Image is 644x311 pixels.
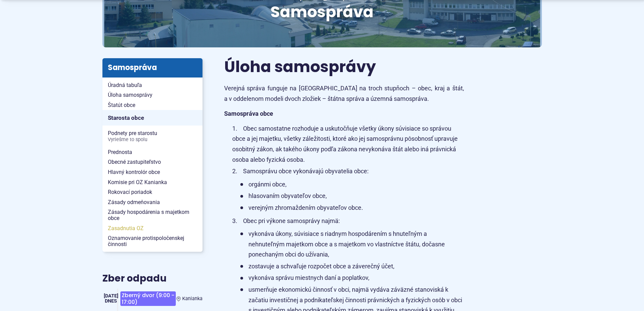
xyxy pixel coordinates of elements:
[182,296,202,302] span: Kanianka
[102,147,202,157] a: Prednosta
[108,177,197,187] span: Komisie pri OZ Kanianka
[108,90,197,100] span: Úloha samosprávy
[102,167,202,177] a: Hlavný kontrolór obce
[108,233,197,249] span: Oznamovanie protispoločenskej činnosti
[102,100,202,110] a: Štatút obce
[224,83,464,104] p: Verejná správa funguje na [GEOGRAPHIC_DATA] na troch stupňoch – obec, kraj a štát, a v oddelenom ...
[240,229,464,260] li: vykonáva úkony, súvisiace s riadnym hospodárením s hnuteľným a nehnuteľným majetkom obce a s maje...
[104,293,118,299] span: [DATE]
[105,298,117,304] span: Dnes
[102,128,202,144] a: Podnety pre starostuVyriešme to spolu
[240,273,464,283] li: vykonáva správu miestnych daní a poplatkov,
[108,197,197,207] span: Zásady odmeňovania
[108,80,197,90] span: Úradná tabuľa
[270,1,374,23] span: Samospráva
[102,110,202,126] a: Starosta obce
[240,203,464,213] li: verejným zhromaždením obyvateľov obce.
[102,197,202,207] a: Zásady odmeňovania
[224,110,273,117] strong: Samospráva obce
[102,80,202,90] a: Úradná tabuľa
[102,289,202,309] a: Zberný dvor (9:00 - 17:00) Kanianka [DATE] Dnes
[102,157,202,167] a: Obecné zastupiteľstvo
[102,207,202,223] a: Zásady hospodárenia s majetkom obce
[108,187,197,197] span: Rokovací poriadok
[108,223,197,234] span: Zasadnutia OZ
[102,223,202,234] a: Zasadnutia OZ
[240,179,464,190] li: orgánmi obce,
[108,207,197,223] span: Zásady hospodárenia s majetkom obce
[102,273,202,284] h3: Zber odpadu
[102,187,202,197] a: Rokovací poriadok
[102,177,202,187] a: Komisie pri OZ Kanianka
[108,100,197,110] span: Štatút obce
[232,124,464,165] li: Obec samostatne rozhoduje a uskutočňuje všetky úkony súvisiace so správou obce a jej majetku, vše...
[102,90,202,100] a: Úloha samosprávy
[108,167,197,177] span: Hlavný kontrolór obce
[102,233,202,249] a: Oznamovanie protispoločenskej činnosti
[108,128,197,144] span: Podnety pre starostu
[120,291,176,306] span: Zberný dvor (9:00 - 17:00)
[108,157,197,167] span: Obecné zastupiteľstvo
[240,261,464,272] li: zostavuje a schvaľuje rozpočet obce a záverečný účet,
[224,56,376,77] span: Úloha samosprávy
[108,137,197,142] span: Vyriešme to spolu
[232,166,464,213] li: Samosprávu obce vykonávajú obyvatelia obce:
[108,113,197,123] span: Starosta obce
[102,58,202,77] h3: Samospráva
[108,147,197,157] span: Prednosta
[240,191,464,201] li: hlasovaním obyvateľov obce,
